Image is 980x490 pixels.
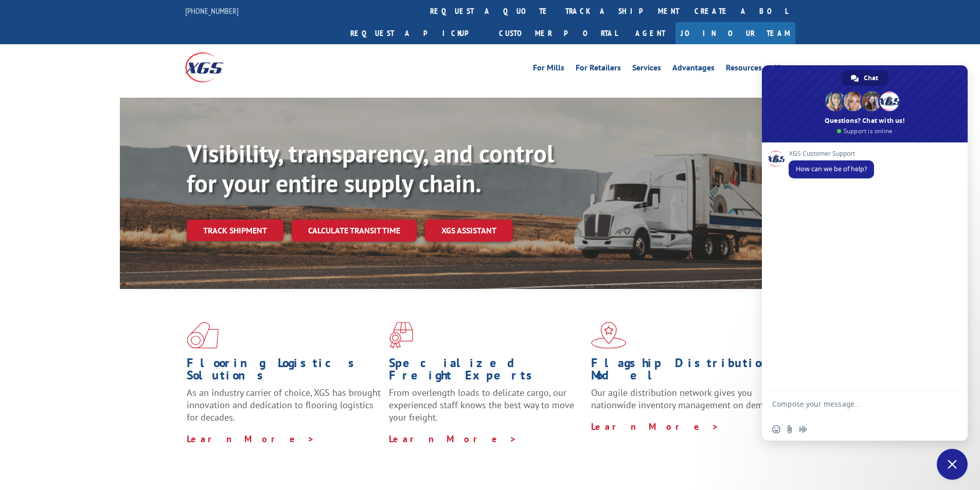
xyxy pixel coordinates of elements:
[864,70,878,86] span: Chat
[389,433,517,445] a: Learn More >
[591,357,786,387] h1: Flagship Distribution Model
[591,421,719,432] a: Learn More >
[187,322,219,349] img: xgs-icon-total-supply-chain-intelligence-red
[187,220,283,241] a: Track shipment
[632,64,661,75] a: Services
[789,150,874,157] span: XGS Customer Support
[533,64,564,75] a: For Mills
[576,64,621,75] a: For Retailers
[389,357,583,387] h1: Specialized Freight Experts
[343,22,491,44] a: Request a pickup
[591,387,780,411] span: Our agile distribution network gives you nationwide inventory management on demand.
[425,220,513,242] a: XGS ASSISTANT
[937,449,968,480] div: Close chat
[591,322,627,349] img: xgs-icon-flagship-distribution-model-red
[187,137,554,199] b: Visibility, transparency, and control for your entire supply chain.
[187,357,381,387] h1: Flooring Logistics Solutions
[726,64,762,75] a: Resources
[786,425,794,433] span: Send a file
[389,322,413,349] img: xgs-icon-focused-on-flooring-red
[796,165,867,173] span: How can we be of help?
[773,64,795,75] a: About
[187,433,315,445] a: Learn More >
[625,22,675,44] a: Agent
[389,387,583,432] p: From overlength loads to delicate cargo, our experienced staff knows the best way to move your fr...
[799,425,807,433] span: Audio message
[491,22,625,44] a: Customer Portal
[842,70,888,86] div: Chat
[187,387,381,423] span: As an industry carrier of choice, XGS has brought innovation and dedication to flooring logistics...
[292,220,417,242] a: Calculate transit time
[185,6,239,16] a: [PHONE_NUMBER]
[772,425,780,433] span: Insert an emoji
[675,22,795,44] a: Join Our Team
[672,64,715,75] a: Advantages
[772,400,935,418] textarea: Compose your message...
